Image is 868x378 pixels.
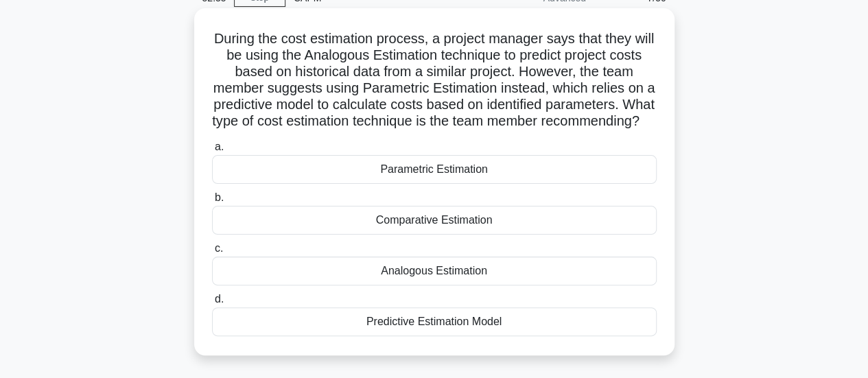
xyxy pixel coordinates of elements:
span: a. [215,141,224,152]
span: c. [215,242,223,254]
span: d. [215,293,224,305]
div: Predictive Estimation Model [212,307,657,336]
span: b. [215,191,224,203]
h5: During the cost estimation process, a project manager says that they will be using the Analogous ... [211,30,658,130]
div: Parametric Estimation [212,155,657,184]
div: Comparative Estimation [212,206,657,235]
div: Analogous Estimation [212,257,657,285]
